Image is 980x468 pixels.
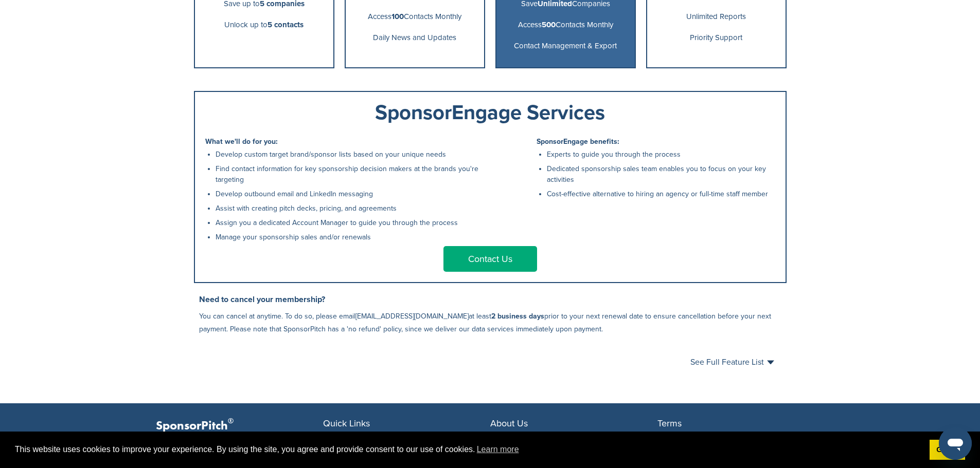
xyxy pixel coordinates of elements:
li: Find contact information for key sponsorship decision makers at the brands you're targeting [216,163,485,185]
p: Unlock up to [199,18,329,31]
span: ® [228,415,234,427]
a: dismiss cookie message [930,440,965,460]
p: Access Contacts Monthly [350,10,480,23]
b: 100 [391,12,404,21]
li: Develop custom target brand/sponsor lists based on your unique needs [216,149,485,160]
a: [EMAIL_ADDRESS][DOMAIN_NAME] [355,312,469,321]
li: Experts to guide you through the process [547,149,775,160]
span: About Us [490,418,528,429]
p: Daily News and Updates [350,31,480,44]
p: Contact Management & Export [501,40,631,52]
iframe: Button to launch messaging window [939,427,972,460]
h3: Need to cancel your membership? [199,293,787,306]
b: 2 business days [491,312,544,321]
li: Develop outbound email and LinkedIn messaging [216,189,485,199]
span: Quick Links [323,418,370,429]
p: Priority Support [651,31,781,44]
b: What we'll do for you: [205,137,278,146]
p: You can cancel at anytime. To do so, please email at least prior to your next renewal date to ens... [199,310,787,335]
span: This website uses cookies to improve your experience. By using the site, you agree and provide co... [15,442,921,457]
b: 5 contacts [268,20,304,29]
p: Unlimited Reports [651,10,781,23]
a: See Full Feature List [690,358,774,366]
b: SponsorEngage benefits: [537,137,619,146]
li: Cost-effective alternative to hiring an agency or full-time staff member [547,189,775,199]
p: Access Contacts Monthly [501,18,631,31]
li: Assign you a dedicated Account Manager to guide you through the process [216,217,485,228]
a: learn more about cookies [475,442,521,457]
li: Dedicated sponsorship sales team enables you to focus on your key activities [547,163,775,185]
li: Assist with creating pitch decks, pricing, and agreements [216,203,485,214]
li: Manage your sponsorship sales and/or renewals [216,232,485,242]
p: SponsorPitch [156,419,323,434]
span: Terms [657,418,682,429]
div: SponsorEngage Services [205,102,775,123]
b: 500 [542,20,556,29]
a: Contact Us [443,246,537,272]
